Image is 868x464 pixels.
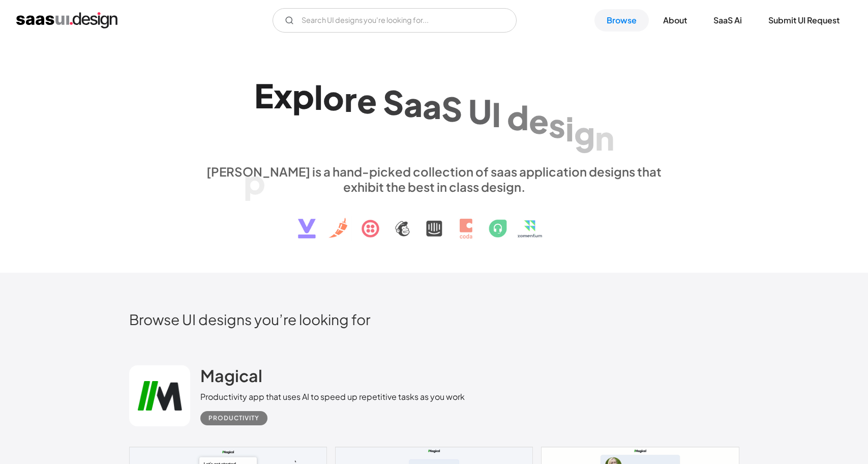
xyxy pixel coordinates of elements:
a: Browse [594,9,649,32]
input: Search UI designs you're looking for... [273,8,517,33]
div: S [383,82,404,122]
div: I [492,95,501,134]
div: [PERSON_NAME] is a hand-picked collection of saas application designs that exhibit the best in cl... [200,164,668,194]
div: r [344,79,357,118]
div: E [254,76,274,115]
div: S [441,89,462,128]
form: Email Form [273,8,517,33]
div: i [565,109,574,148]
h2: Browse UI designs you’re looking for [129,310,739,328]
div: l [314,77,323,116]
div: g [574,113,595,153]
div: p [244,162,265,201]
div: e [529,101,549,140]
h2: Magical [200,365,262,386]
a: Submit UI Request [756,9,852,32]
a: home [16,12,117,28]
div: n [595,118,614,157]
div: U [468,92,492,131]
div: Productivity app that uses AI to speed up repetitive tasks as you work [200,391,465,403]
div: o [323,78,344,117]
h1: Explore SaaS UI design patterns & interactions. [200,76,668,154]
div: Productivity [208,412,259,424]
div: e [357,80,377,120]
a: About [651,9,699,32]
div: a [404,84,423,123]
div: d [507,98,529,137]
div: s [549,105,565,144]
div: x [274,76,292,115]
a: SaaS Ai [701,9,754,32]
div: a [423,86,441,126]
a: Magical [200,365,262,391]
img: text, icon, saas logo [280,194,588,247]
div: p [292,76,314,115]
